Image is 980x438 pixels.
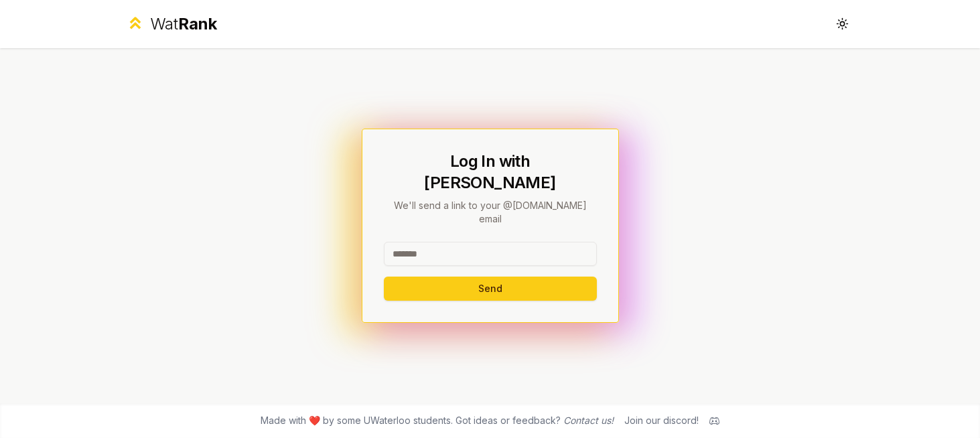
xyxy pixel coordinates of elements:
[384,199,597,226] p: We'll send a link to your @[DOMAIN_NAME] email
[261,414,614,427] span: Made with ❤️ by some UWaterloo students. Got ideas or feedback?
[150,13,217,35] div: Wat
[384,277,597,301] button: Send
[384,151,597,194] h1: Log In with [PERSON_NAME]
[126,13,218,35] a: WatRank
[563,415,614,426] a: Contact us!
[624,414,699,427] div: Join our discord!
[178,14,217,33] span: Rank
